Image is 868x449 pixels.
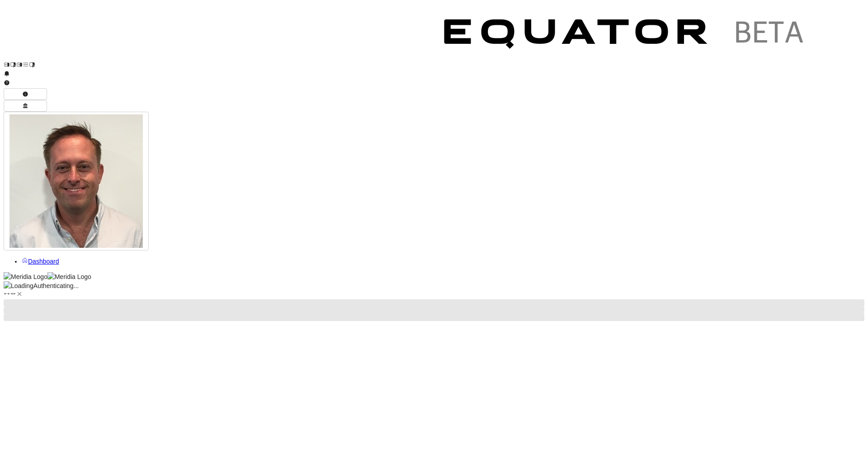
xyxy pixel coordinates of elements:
[35,4,429,68] img: Customer Logo
[33,282,79,289] span: Authenticating...
[28,258,59,265] span: Dashboard
[4,272,47,281] img: Meridia Logo
[429,4,822,68] img: Customer Logo
[9,114,143,248] img: Profile Icon
[22,258,59,265] a: Dashboard
[4,281,33,290] img: Loading
[47,272,91,281] img: Meridia Logo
